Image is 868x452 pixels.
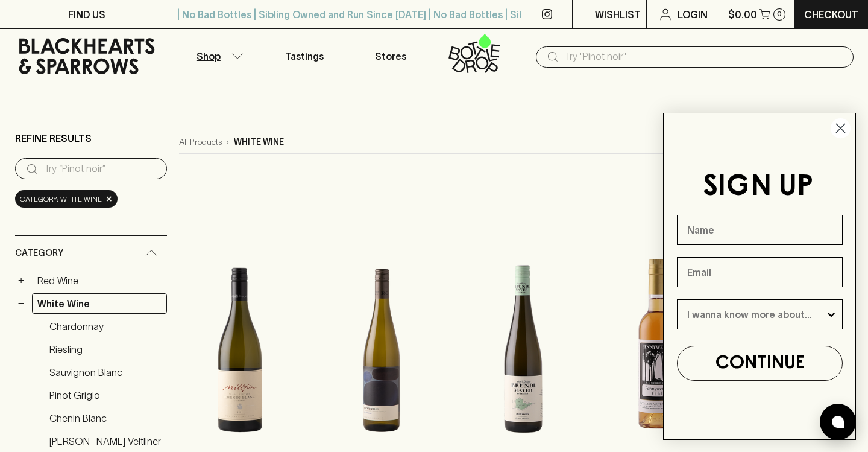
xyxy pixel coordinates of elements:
input: Try "Pinot noir" [565,47,844,66]
span: SIGN UP [703,173,813,201]
p: Tastings [285,49,324,63]
button: Close dialog [830,118,851,139]
p: $0.00 [728,7,757,22]
input: Try “Pinot noir” [44,159,157,179]
button: + [15,275,27,287]
a: Chenin Blanc [44,408,167,428]
input: Name [677,215,843,245]
div: FLYOUT Form [651,101,868,452]
span: Category: white wine [20,193,102,205]
input: Email [677,257,843,287]
span: Category [15,246,63,261]
p: Login [678,7,708,22]
button: Shop [174,29,261,83]
p: FIND US [68,7,105,22]
p: white wine [234,136,284,148]
a: Tastings [261,29,348,83]
a: Stores [348,29,435,83]
a: Pinot Grigio [44,385,167,406]
img: bubble-icon [832,416,844,428]
a: White Wine [32,293,167,314]
a: Riesling [44,339,167,360]
button: − [15,298,27,310]
p: Shop [197,49,221,63]
a: All Products [179,136,222,148]
button: CONTINUE [677,346,843,381]
a: Red Wine [32,270,167,291]
div: Category [15,236,167,270]
button: Show Options [825,300,837,329]
p: Wishlist [595,7,641,22]
a: [PERSON_NAME] Veltliner [44,431,167,451]
p: Stores [375,49,406,63]
input: I wanna know more about... [687,300,825,329]
p: Checkout [804,7,858,22]
a: Sauvignon Blanc [44,362,167,383]
p: › [227,136,229,148]
a: Chardonnay [44,316,167,337]
p: Refine Results [15,131,92,145]
p: 0 [777,11,782,18]
span: × [105,193,113,205]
